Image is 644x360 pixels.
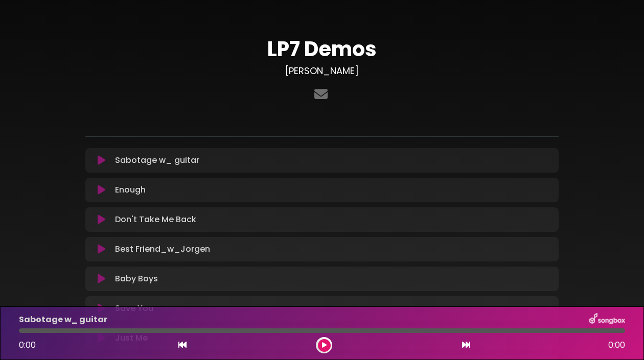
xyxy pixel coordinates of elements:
[115,154,199,166] p: Sabotage w_ guitar
[85,65,559,77] h3: [PERSON_NAME]
[19,314,107,326] p: Sabotage w_ guitar
[115,184,146,196] p: Enough
[115,213,196,226] p: Don't Take Me Back
[115,243,210,255] p: Best Friend_w_Jorgen
[19,339,36,351] span: 0:00
[115,302,153,315] p: Save You
[589,313,625,326] img: songbox-logo-white.png
[115,273,158,285] p: Baby Boys
[608,339,625,351] span: 0:00
[85,37,559,61] h1: LP7 Demos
